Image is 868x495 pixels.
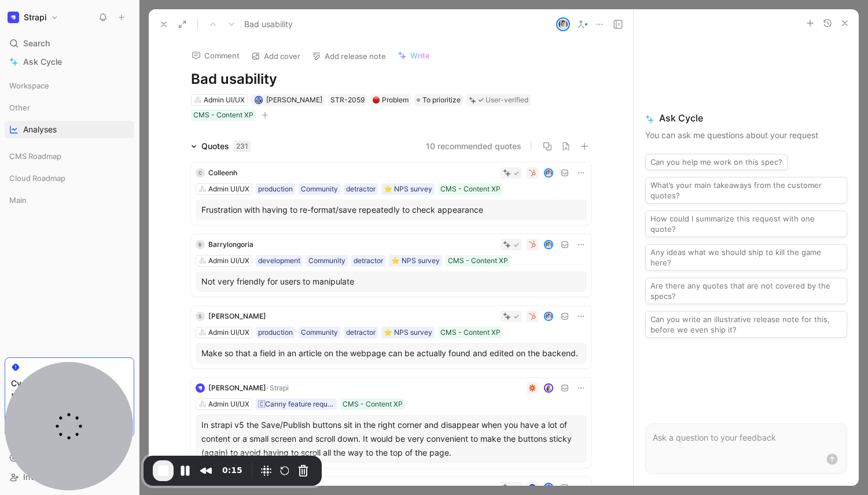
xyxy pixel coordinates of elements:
button: Can you help me work on this spec? [645,154,788,170]
span: [PERSON_NAME] [208,383,266,392]
div: In strapi v5 the Save/Publish buttons sit in the right corner and disappear when you have a lot o... [201,418,581,460]
div: CMS - Content XP [343,398,403,410]
div: Cloud Roadmap [5,169,134,190]
img: Strapi [8,12,19,23]
span: · Strapi [266,383,289,392]
button: Comment [186,47,245,64]
button: Are there any quotes that are not covered by the specs? [645,278,847,304]
span: Write [410,50,430,61]
button: Can you write an illustrative release note for this, before we even ship it? [645,311,847,338]
div: Search [5,35,134,52]
div: production [258,327,293,338]
img: avatar [545,169,552,177]
div: Admin UI/UX [208,327,249,338]
img: 🔴 [373,97,380,104]
span: Barrylongoria [208,240,253,249]
div: Community [308,255,345,267]
span: Bad usability [244,17,293,31]
button: How could I summarize this request with one quote? [645,210,847,237]
span: Search [23,36,50,50]
img: avatar [256,97,262,104]
h1: Bad usability [191,70,591,88]
span: Cloud Roadmap [9,172,65,184]
span: CMS Roadmap [9,150,61,162]
div: CMS - Content XP [440,183,501,195]
div: Main [5,191,134,212]
p: You can ask me questions about your request [645,128,847,142]
div: Community [301,327,338,338]
div: 🇨Canny feature request [258,398,334,410]
div: Not very friendly for users to manipulate [201,275,581,289]
div: To prioritize [414,94,463,106]
span: Workspace [9,80,49,91]
span: Main [9,194,27,206]
div: CMS - Content XP [193,109,253,121]
h1: Strapi [24,12,46,23]
img: avatar [545,241,552,249]
div: Cloud Roadmap [5,169,134,187]
img: avatar [545,385,552,392]
div: B [196,240,205,249]
button: Add release note [307,48,391,64]
div: Admin UI/UX [208,255,249,267]
span: Other [9,102,30,113]
span: Colleenh [208,168,237,177]
span: Analyses [23,124,57,135]
div: User-verified [486,94,528,106]
div: Main [5,191,134,209]
span: Ask Cycle [23,55,62,69]
div: ⭐️ NPS survey [391,255,440,267]
div: Community [301,183,338,195]
button: 10 recommended quotes [426,139,521,153]
span: Ask Cycle [645,111,847,125]
div: CMS - Content XP [448,255,508,267]
div: Workspace [5,77,134,94]
div: development [258,255,300,267]
div: 🔴Problem [370,94,411,106]
div: ⭐️ NPS survey [384,183,432,195]
div: Problem [373,94,409,106]
div: 231 [234,141,251,152]
div: Other [5,99,134,116]
div: Admin UI/UX [208,183,249,195]
div: detractor [346,327,376,338]
div: STR-2059 [330,94,365,106]
div: OtherAnalyses [5,99,134,138]
img: avatar [545,484,552,492]
img: logo [196,383,205,393]
span: To prioritize [422,94,461,106]
div: CMS Roadmap [5,147,134,165]
img: avatar [557,19,569,30]
a: Analyses [5,121,134,138]
button: Add cover [246,48,306,64]
div: C [196,168,205,178]
img: avatar [545,313,552,320]
button: Write [392,47,435,64]
a: Ask Cycle [5,53,134,71]
div: Quotes [201,139,251,153]
div: ⭐️ NPS survey [384,327,432,338]
button: Any ideas what we should ship to kill the game here? [645,244,847,271]
div: Make so that a field in an article on the webpage can be actually found and edited on the backend. [201,346,581,360]
div: Frustration with having to re-format/save repeatedly to check appearance [201,203,581,217]
div: production [258,183,293,195]
span: [PERSON_NAME] [266,95,322,104]
div: Admin UI/UX [208,398,249,410]
div: Quotes231 [186,139,255,153]
div: CMS - Content XP [440,327,501,338]
div: detractor [354,255,383,267]
button: What’s your main takeaways from the customer quotes? [645,177,847,204]
div: S [196,312,205,321]
span: [PERSON_NAME] [208,312,266,320]
div: detractor [346,183,376,195]
div: Admin UI/UX [204,94,245,106]
div: CMS Roadmap [5,147,134,168]
button: StrapiStrapi [5,9,61,25]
